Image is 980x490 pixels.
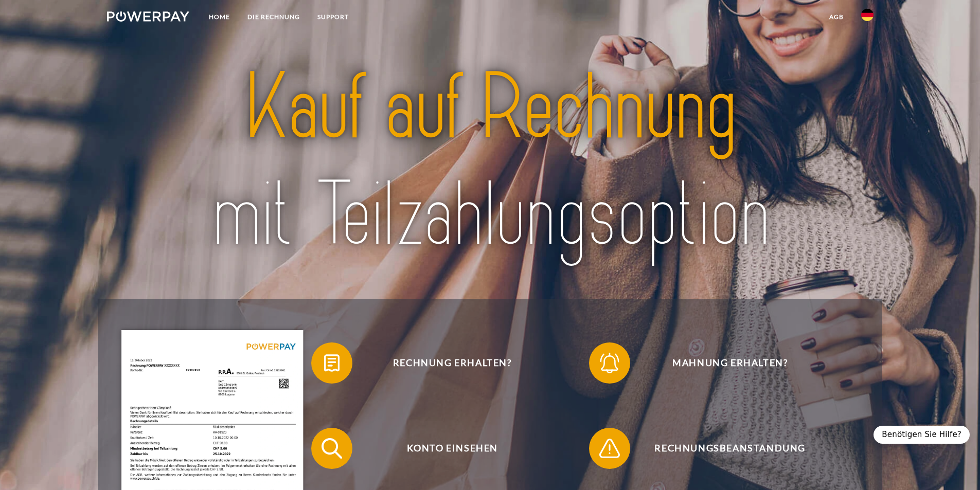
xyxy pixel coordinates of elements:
[309,8,358,26] a: SUPPORT
[200,8,239,26] a: Home
[589,342,857,384] button: Mahnung erhalten?
[311,428,579,469] button: Konto einsehen
[597,350,622,376] img: qb_bell.svg
[604,342,856,384] span: Mahnung erhalten?
[861,9,874,21] img: de
[239,8,309,26] a: DIE RECHNUNG
[589,428,857,469] button: Rechnungsbeanstandung
[326,428,578,469] span: Konto einsehen
[326,342,578,384] span: Rechnung erhalten?
[821,8,852,26] a: agb
[874,426,970,444] div: Benötigen Sie Hilfe?
[107,11,190,22] img: logo-powerpay-white.svg
[311,342,579,384] button: Rechnung erhalten?
[145,49,835,274] img: title-powerpay_de.svg
[319,435,345,461] img: qb_search.svg
[319,350,345,376] img: qb_bill.svg
[604,428,856,469] span: Rechnungsbeanstandung
[597,435,622,461] img: qb_warning.svg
